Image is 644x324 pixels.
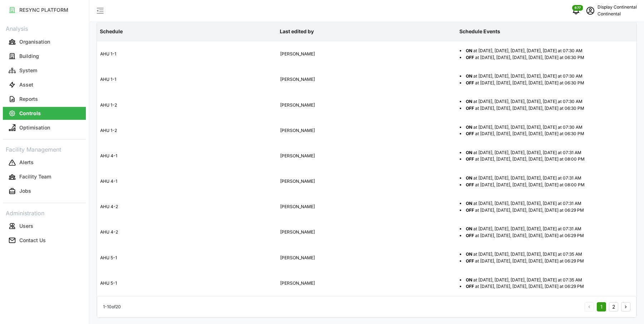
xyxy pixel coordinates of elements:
span: [DATE], [DATE], [DATE], [DATE], [DATE] at 06:29 PM [480,258,584,264]
span: [DATE], [DATE], [DATE], [DATE], [DATE] at 08:00 PM [480,156,585,162]
p: Contact Us [19,237,46,244]
button: 2 [609,302,618,311]
span: [DATE], [DATE], [DATE], [DATE], [DATE] at 06:29 PM [480,284,584,289]
button: Alerts [3,156,86,169]
span: [DATE], [DATE], [DATE], [DATE], [DATE] at 06:30 PM [480,131,584,136]
p: Facility Team [19,173,51,180]
span: at [466,131,584,137]
span: OFF [466,182,474,187]
span: [DATE], [DATE], [DATE], [DATE], [DATE] at 07:30 AM [478,73,582,79]
p: AHU 5-1 [100,255,274,261]
p: 1 - 10 of 20 [103,304,121,310]
a: Alerts [3,156,86,170]
span: [DATE], [DATE], [DATE], [DATE], [DATE] at 07:30 AM [478,48,582,53]
p: Asset [19,81,33,88]
span: [DATE], [DATE], [DATE], [DATE], [DATE] at 07:35 AM [478,277,582,283]
span: OFF [466,284,474,289]
button: Optimisation [3,121,86,134]
p: AHU 4-2 [100,229,274,235]
span: at [466,277,582,284]
p: AHU 1-1 [100,51,274,57]
span: at [466,54,584,61]
a: Building [3,49,86,63]
span: [DATE], [DATE], [DATE], [DATE], [DATE] at 07:35 AM [478,251,582,257]
p: AHU 4-2 [100,204,274,210]
p: System [19,67,37,74]
span: [DATE], [DATE], [DATE], [DATE], [DATE] at 06:29 PM [480,233,584,238]
p: Display Continental [597,4,637,11]
a: Facility Team [3,170,86,184]
p: Users [19,222,33,230]
span: OFF [466,156,474,162]
button: 1 [597,302,606,311]
button: Facility Team [3,171,86,183]
button: Asset [3,78,86,91]
p: AHU 5-1 [100,280,274,286]
span: [DATE], [DATE], [DATE], [DATE], [DATE] at 08:00 PM [480,182,585,187]
button: Controls [3,107,86,120]
p: RESYNC PLATFORM [19,6,68,14]
p: Controls [19,110,41,117]
span: at [466,105,584,112]
button: Contact Us [3,234,86,247]
span: at [466,283,584,290]
span: ON [466,124,472,130]
span: at [466,182,585,188]
a: Jobs [3,184,86,198]
p: Alerts [19,159,34,166]
p: Optimisation [19,124,50,131]
span: [DATE], [DATE], [DATE], [DATE], [DATE] at 06:30 PM [480,55,584,60]
span: ON [466,48,472,53]
p: AHU 1-2 [100,102,274,108]
a: Controls [3,106,86,121]
button: System [3,64,86,77]
p: [PERSON_NAME] [280,102,454,108]
span: at [466,207,584,214]
p: Reports [19,95,38,103]
a: RESYNC PLATFORM [3,3,86,17]
p: [PERSON_NAME] [280,255,454,261]
span: at [466,258,584,265]
p: Administration [3,207,86,218]
span: at [466,80,584,87]
span: at [466,73,582,80]
p: AHU 4-1 [100,153,274,159]
span: OFF [466,80,474,85]
p: AHU 4-1 [100,178,274,185]
button: Jobs [3,185,86,198]
p: [PERSON_NAME] [280,229,454,235]
span: OFF [466,258,474,264]
p: AHU 1-2 [100,128,274,134]
span: ON [466,201,472,206]
span: [DATE], [DATE], [DATE], [DATE], [DATE] at 06:30 PM [480,105,584,111]
p: Schedule [98,22,275,41]
span: OFF [466,105,474,111]
span: at [466,124,582,131]
span: at [466,175,581,182]
p: Last edited by [278,22,455,41]
span: [DATE], [DATE], [DATE], [DATE], [DATE] at 07:31 AM [478,150,581,155]
span: at [466,251,582,258]
a: Contact Us [3,233,86,247]
p: Facility Management [3,144,86,154]
span: OFF [466,233,474,238]
span: ON [466,277,472,283]
p: [PERSON_NAME] [280,128,454,134]
p: Building [19,53,39,60]
p: Jobs [19,187,31,195]
a: Users [3,219,86,233]
p: Organisation [19,38,50,45]
button: Organisation [3,35,86,48]
span: [DATE], [DATE], [DATE], [DATE], [DATE] at 06:29 PM [480,207,584,213]
span: OFF [466,55,474,60]
button: RESYNC PLATFORM [3,4,86,16]
a: Optimisation [3,121,86,135]
span: ON [466,99,472,104]
span: [DATE], [DATE], [DATE], [DATE], [DATE] at 06:30 PM [480,80,584,85]
span: at [466,149,581,156]
span: ON [466,150,472,155]
a: Reports [3,92,86,106]
span: at [466,98,582,105]
p: [PERSON_NAME] [280,77,454,83]
a: Asset [3,78,86,92]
